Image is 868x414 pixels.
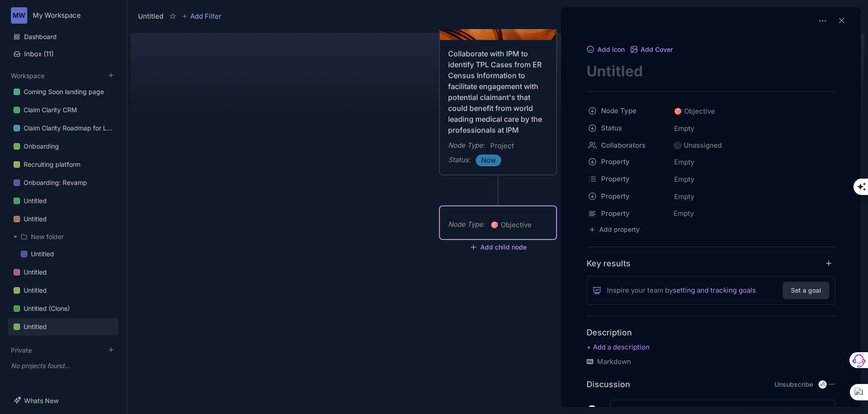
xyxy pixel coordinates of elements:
[601,140,661,151] span: Collaborators
[630,46,673,54] button: Add Cover
[584,205,671,222] button: Property
[584,103,671,119] button: Node Type
[584,188,671,205] button: Property
[601,208,661,219] span: Property
[601,105,661,116] span: Node Type
[584,120,671,136] button: Status
[587,120,835,137] div: StatusEmpty
[584,154,671,170] button: Property
[587,356,835,367] div: Markdown
[587,62,835,80] textarea: node title
[673,285,756,296] a: setting and tracking goals
[601,174,661,185] span: Property
[671,205,835,222] div: Empty
[587,171,835,188] div: PropertyEmpty
[587,137,835,154] div: CollaboratorsUnassigned
[674,156,695,168] span: Empty
[584,137,671,154] button: Collaborators
[587,188,835,205] div: PropertyEmpty
[684,140,722,151] div: Unassigned
[774,380,813,389] button: Unsubscribe
[674,107,684,115] i: 🎯
[587,205,835,222] div: PropertyEmpty
[607,285,756,296] span: Inspire your team by
[825,259,836,268] button: add key result
[587,379,630,389] h4: Discussion
[601,123,661,134] span: Status
[587,327,835,338] h4: Description
[601,156,661,167] span: Property
[587,258,631,269] h4: Key results
[587,154,835,171] div: PropertyEmpty
[587,103,835,120] div: Node Type🎯Objective
[587,46,625,54] button: Add Icon
[674,123,695,135] span: Empty
[587,224,641,236] button: Add property
[674,191,695,203] span: Empty
[584,171,671,187] button: Property
[783,282,829,299] button: Set a goal
[674,106,715,117] span: Objective
[601,191,661,202] span: Property
[674,174,695,185] span: Empty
